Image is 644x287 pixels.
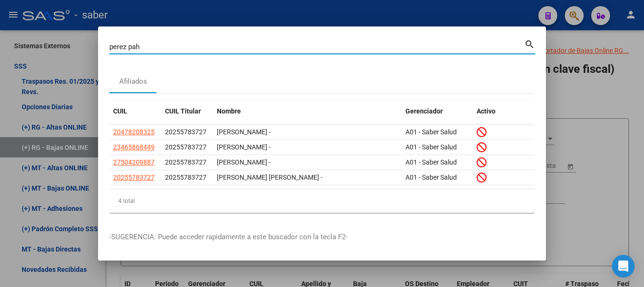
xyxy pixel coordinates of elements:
datatable-header-cell: Nombre [213,101,402,122]
datatable-header-cell: CUIL [109,101,161,122]
span: Gerenciador [405,107,443,115]
span: CUIL Titular [165,107,201,115]
span: A01 - Saber Salud [405,174,457,181]
span: CUIL [113,107,127,115]
div: [PERSON_NAME] - [217,157,398,168]
datatable-header-cell: Activo [473,101,535,122]
span: A01 - Saber Salud [405,128,457,136]
span: 23465868449 [113,143,155,151]
span: 20255783727 [165,174,206,181]
div: Afiliados [119,76,147,87]
span: Activo [477,107,495,115]
div: [PERSON_NAME] [PERSON_NAME] - [217,172,398,183]
span: 20255783727 [165,158,206,166]
datatable-header-cell: Gerenciador [402,101,473,122]
span: 20255783727 [165,143,206,151]
span: Nombre [217,107,241,115]
div: [PERSON_NAME] - [217,142,398,153]
datatable-header-cell: CUIL Titular [161,101,213,122]
span: A01 - Saber Salud [405,143,457,151]
mat-icon: search [524,38,535,49]
span: A01 - Saber Salud [405,158,457,166]
div: Open Intercom Messenger [612,255,635,278]
div: 4 total [109,189,535,213]
span: 27504209887 [113,158,155,166]
div: [PERSON_NAME] - [217,127,398,138]
span: 20255783727 [165,128,206,136]
p: -SUGERENCIA: Puede acceder rapidamente a este buscador con la tecla F2- [109,232,535,243]
span: 20478208325 [113,128,155,136]
span: 20255783727 [113,174,155,181]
